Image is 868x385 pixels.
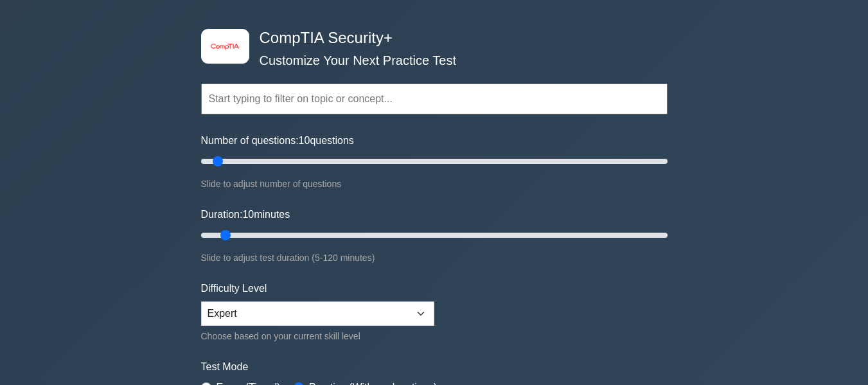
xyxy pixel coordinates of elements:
h4: CompTIA Security+ [254,29,605,48]
span: 10 [299,135,310,146]
div: Slide to adjust number of questions [201,176,668,192]
input: Start typing to filter on topic or concept... [201,84,668,114]
label: Difficulty Level [201,281,267,296]
div: Choose based on your current skill level [201,328,434,344]
label: Number of questions: questions [201,133,354,148]
label: Duration: minutes [201,207,290,222]
div: Slide to adjust test duration (5-120 minutes) [201,250,668,265]
span: 10 [242,209,254,220]
label: Test Mode [201,359,668,375]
